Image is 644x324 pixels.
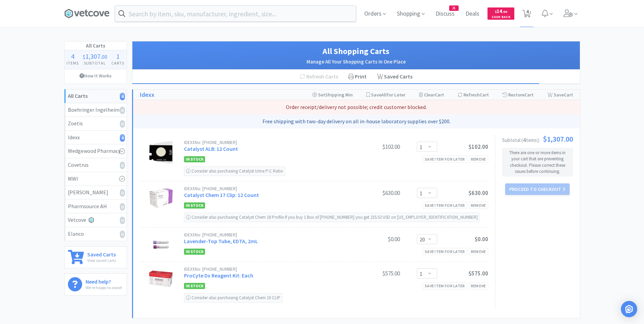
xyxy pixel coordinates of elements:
[136,103,577,112] p: Order receipt/delivery not possible; credit customer blocked.
[120,231,125,238] i: 0
[463,11,482,17] a: Deals
[468,143,488,150] span: $102.00
[469,156,488,163] div: Remove
[68,133,123,142] div: Idexx
[140,90,154,100] a: Idexx
[139,45,573,58] h1: All Shopping Carts
[381,92,387,98] span: All
[65,227,127,241] a: Elanco0
[81,53,109,60] div: .
[312,90,353,100] div: Shipping Min
[564,92,573,98] span: Cart
[116,52,119,60] span: 1
[184,192,259,198] a: Catalyst Chem 17 Clip: 12 Count
[184,233,349,237] div: IDEXX No: [PHONE_NUMBER]
[184,283,205,289] span: In Stock
[349,235,400,243] div: $0.00
[547,90,573,100] div: Save
[109,60,126,66] h4: Carts
[81,60,109,66] h4: Subtotal
[65,131,127,145] a: Idexx4
[87,250,116,257] h6: Saved Carts
[449,6,458,11] span: 21
[349,269,400,277] div: $575.00
[65,172,127,186] a: MWI
[469,202,488,209] div: Remove
[149,233,173,256] img: 1c05fd3e30a546809c1fde63bf37da1b_765842.png
[525,92,534,98] span: Cart
[120,189,125,197] i: 0
[120,162,125,169] i: 0
[372,70,418,84] a: Saved Carts
[184,267,349,271] div: IDEXX No: [PHONE_NUMBER]
[85,52,100,60] span: 1,307
[65,144,127,158] a: Wedgewood Pharmacy
[502,10,507,14] span: . 00
[68,106,123,114] div: Boehringer Ingelheim
[65,69,127,82] a: How It Works
[68,202,123,211] div: Pharmsource AH
[295,70,343,84] div: Refresh Carts
[83,53,85,60] span: $
[64,246,127,268] a: Saved CartsView saved carts
[435,92,444,98] span: Cart
[184,213,480,222] div: Consider also purchasing Catalyst Chem 18 Profile If you buy 1 Box of [PHONE_NUMBER] you get 215....
[68,216,123,224] div: Vetcove
[419,90,444,100] div: Clear
[120,120,125,128] i: 0
[120,203,125,211] i: 0
[184,202,205,209] span: In Stock
[423,156,467,163] div: Save item for later
[120,93,125,100] i: 4
[65,41,127,50] h1: All Carts
[492,15,510,20] span: Cash Back
[543,135,573,143] span: $1,307.00
[65,186,127,200] a: [PERSON_NAME]0
[349,189,400,197] div: $630.00
[487,4,514,23] a: $14.00Cash Back
[184,186,349,191] div: IDEXX No: [PHONE_NUMBER]
[343,70,372,84] div: Print
[68,175,123,183] div: MWI
[458,90,489,100] div: Refresh
[87,257,116,264] p: View saved carts
[65,60,81,66] h4: Items
[68,147,123,156] div: Wedgewood Pharmacy
[139,58,573,66] h2: Manage All Your Shopping Carts In One Place
[505,150,570,175] p: There are one or more items in your cart that are preventing checkout. Please correct these issue...
[68,161,123,169] div: Covetrus
[68,230,123,238] div: Elanco
[65,158,127,172] a: Covetrus0
[184,238,258,245] a: Lavender-Top Tube, EDTA, 2mL
[115,6,356,21] input: Search by item, sku, manufacturer, ingredient, size...
[136,117,577,126] p: Free shipping with two-day delivery on all in-house laboratory supplies over $200.
[71,52,74,60] span: 4
[475,235,488,243] span: $0.00
[68,188,123,197] div: [PERSON_NAME]
[184,293,282,303] div: Consider also purchasing Catalyst Chem 10 CLIP
[495,10,497,14] span: $
[423,202,467,209] div: Save item for later
[86,284,122,291] p: We're happy to assist!
[318,92,325,98] span: Set
[480,92,489,98] span: Cart
[184,272,253,279] a: ProCyte Dx Reagent Kit: Each
[469,248,488,255] div: Remove
[502,90,534,100] div: Restore
[120,134,125,142] i: 4
[149,267,173,291] img: 6968ce524c0444f38d75f8cc65672a34_174946.png
[68,92,88,99] strong: All Carts
[86,277,122,284] h6: Need help?
[149,140,173,164] img: e33b69d9c1cd46d883327d106debe9a8_174964.png
[621,301,637,317] div: Open Intercom Messenger
[468,270,488,277] span: $575.00
[349,143,400,151] div: $102.00
[149,186,173,210] img: 6e5a8500bae6467c92951c1d5eec41c7_174985.png
[65,89,127,103] a: All Carts4
[102,53,107,60] span: 00
[423,248,467,255] div: Save item for later
[184,166,285,176] div: Consider also purchasing Catalyst Urine P:C Ratio
[495,8,507,14] span: 14
[184,249,205,255] span: In Stock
